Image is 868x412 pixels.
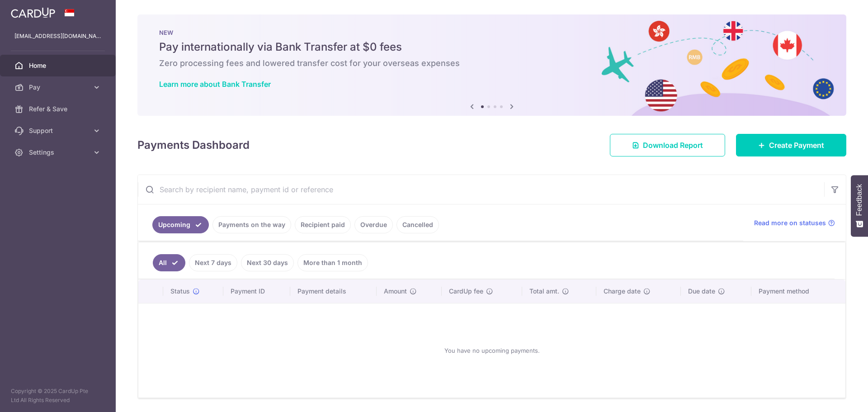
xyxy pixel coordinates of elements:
[137,137,250,153] h4: Payments Dashboard
[138,175,824,204] input: Search by recipient name, payment id or reference
[29,104,89,114] span: Refer & Save
[29,126,89,135] span: Support
[14,32,101,41] p: [EMAIL_ADDRESS][DOMAIN_NAME]
[149,311,835,390] div: You have no upcoming payments.
[11,7,55,18] img: CardUp
[152,216,209,233] a: Upcoming
[297,254,368,271] a: More than 1 month
[396,216,439,233] a: Cancelled
[159,80,271,89] a: Learn more about Bank Transfer
[170,287,190,296] span: Status
[29,148,89,157] span: Settings
[736,134,846,156] a: Create Payment
[384,287,407,296] span: Amount
[604,287,641,296] span: Charge date
[354,216,393,233] a: Overdue
[529,287,559,296] span: Total amt.
[295,216,351,233] a: Recipient paid
[754,218,826,227] span: Read more on statuses
[212,216,291,233] a: Payments on the way
[241,254,294,271] a: Next 30 days
[137,14,846,116] img: Bank transfer banner
[290,279,377,303] th: Payment details
[159,29,825,36] p: NEW
[189,254,237,271] a: Next 7 days
[855,184,863,216] span: Feedback
[643,140,703,151] span: Download Report
[688,287,715,296] span: Due date
[159,40,825,54] h5: Pay internationally via Bank Transfer at $0 fees
[29,83,89,92] span: Pay
[769,140,824,151] span: Create Payment
[851,175,868,237] button: Feedback - Show survey
[751,279,845,303] th: Payment method
[153,254,185,271] a: All
[29,61,89,70] span: Home
[159,58,825,69] h6: Zero processing fees and lowered transfer cost for your overseas expenses
[610,134,725,156] a: Download Report
[754,218,835,227] a: Read more on statuses
[449,287,483,296] span: CardUp fee
[223,279,290,303] th: Payment ID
